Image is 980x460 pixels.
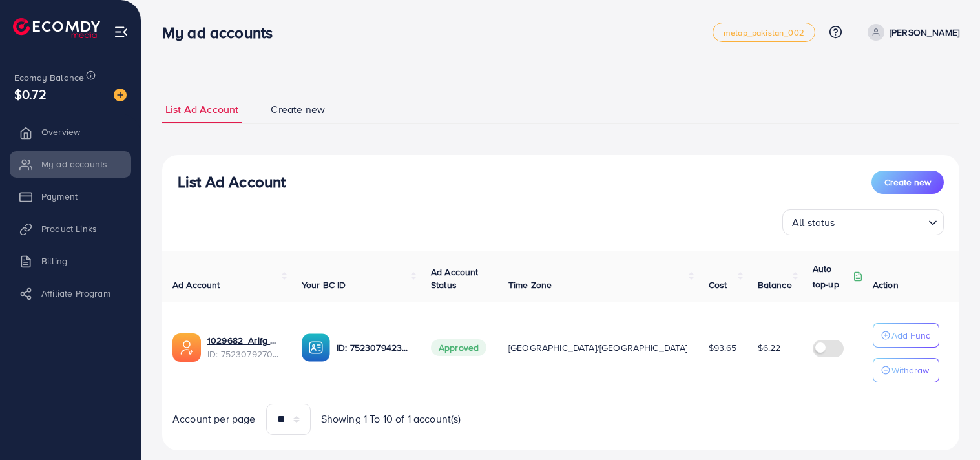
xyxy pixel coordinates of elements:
[871,171,944,194] button: Create new
[178,172,286,191] h3: List Ad Account
[114,89,127,101] img: image
[709,278,727,291] span: Cost
[813,261,850,292] p: Auto top-up
[165,102,238,117] span: List Ad Account
[207,334,281,361] div: <span class='underline'>1029682_Arifg Mart_1751603491465</span></br>7523079270294405128
[724,28,804,37] span: metap_pakistan_002
[271,102,325,117] span: Create new
[321,412,461,426] span: Showing 1 To 10 of 1 account(s)
[207,334,281,347] a: 1029682_Arifg Mart_1751603491465
[713,23,815,42] a: metap_pakistan_002
[508,341,688,354] span: [GEOGRAPHIC_DATA]/[GEOGRAPHIC_DATA]
[302,333,330,362] img: ic-ba-acc.ded83a64.svg
[207,348,281,361] span: ID: 7523079270294405128
[431,266,479,291] span: Ad Account Status
[709,341,737,354] span: $93.65
[873,278,899,291] span: Action
[431,339,486,356] span: Approved
[862,24,959,41] a: [PERSON_NAME]
[302,278,346,291] span: Your BC ID
[891,328,931,343] p: Add Fund
[114,25,129,39] img: menu
[172,412,256,426] span: Account per page
[891,362,929,378] p: Withdraw
[162,23,283,42] h3: My ad accounts
[508,278,552,291] span: Time Zone
[873,323,939,348] button: Add Fund
[884,176,931,189] span: Create new
[890,25,959,40] p: [PERSON_NAME]
[13,18,100,38] img: logo
[789,213,838,232] span: All status
[172,333,201,362] img: ic-ads-acc.e4c84228.svg
[873,358,939,382] button: Withdraw
[782,209,944,235] div: Search for option
[14,85,47,103] span: $0.72
[14,71,84,84] span: Ecomdy Balance
[337,340,410,355] p: ID: 7523079423877332993
[172,278,220,291] span: Ad Account
[758,278,792,291] span: Balance
[839,211,923,232] input: Search for option
[758,341,781,354] span: $6.22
